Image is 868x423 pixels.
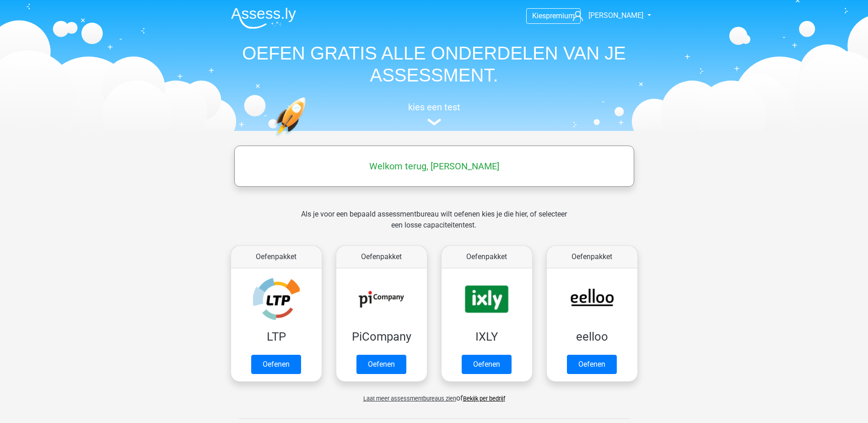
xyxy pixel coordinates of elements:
a: [PERSON_NAME] [569,10,644,21]
a: Oefenen [356,355,406,374]
div: of [224,385,645,404]
a: Oefenen [462,355,512,374]
div: Als je voor een bepaald assessmentbureau wilt oefenen kies je die hier, of selecteer een losse ca... [294,209,574,242]
h1: OEFEN GRATIS ALLE ONDERDELEN VAN JE ASSESSMENT. [224,42,645,86]
a: Oefenen [567,355,617,374]
span: Laat meer assessmentbureaus zien [363,395,456,402]
span: Kies [532,11,546,20]
a: Kiespremium [527,10,580,22]
img: assessment [427,119,441,125]
img: oefenen [274,97,341,180]
img: Assessly [231,7,296,29]
span: [PERSON_NAME] [588,11,643,20]
h5: Welkom terug, [PERSON_NAME] [239,161,630,172]
a: Oefenen [251,355,301,374]
a: kies een test [224,102,645,126]
a: Bekijk per bedrijf [463,395,505,402]
h5: kies een test [224,102,645,113]
span: premium [546,11,575,20]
